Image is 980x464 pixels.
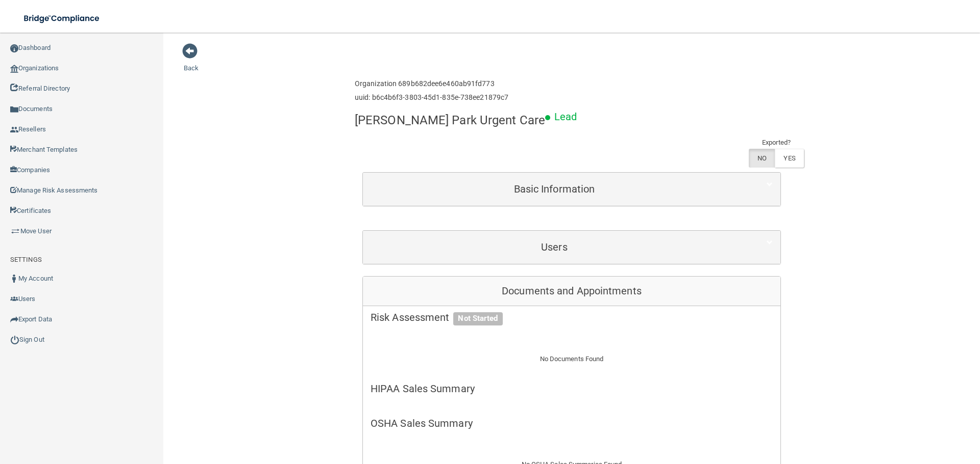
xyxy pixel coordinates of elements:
label: YES [775,149,803,168]
img: ic_user_dark.df1a06c3.png [10,275,18,283]
div: No Documents Found [363,341,780,377]
img: briefcase.64adab9b.png [10,226,20,236]
h6: Organization 689b682dee6e460ab91fd773 [355,80,508,88]
img: ic_reseller.de258add.png [10,126,18,134]
h5: Risk Assessment [371,312,773,323]
a: Users [371,236,773,259]
img: icon-documents.8dae5593.png [10,105,18,114]
a: Back [184,52,199,72]
h4: [PERSON_NAME] Park Urgent Care [355,114,545,127]
h5: Basic Information [371,183,738,195]
div: Documents and Appointments [363,277,780,306]
iframe: Drift Widget Chat Controller [803,392,968,432]
img: organization-icon.f8decf85.png [10,65,18,73]
img: icon-users.e205127d.png [10,295,18,303]
label: SETTINGS [10,254,42,266]
h5: HIPAA Sales Summary [371,383,773,394]
td: Exported? [749,137,804,149]
img: icon-export.b9366987.png [10,315,18,323]
a: Basic Information [371,178,773,201]
h5: OSHA Sales Summary [371,418,773,429]
h6: uuid: b6c4b6f3-3803-45d1-835e-738ee21879c7 [355,94,508,101]
h5: Users [371,241,738,253]
p: Lead [554,107,577,126]
label: NO [749,149,775,168]
img: bridge_compliance_login_screen.278c3ca4.svg [15,8,109,29]
span: Not Started [453,312,502,325]
img: ic_power_dark.7ecde6b1.png [10,335,19,344]
img: ic_dashboard_dark.d01f4a41.png [10,44,18,52]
